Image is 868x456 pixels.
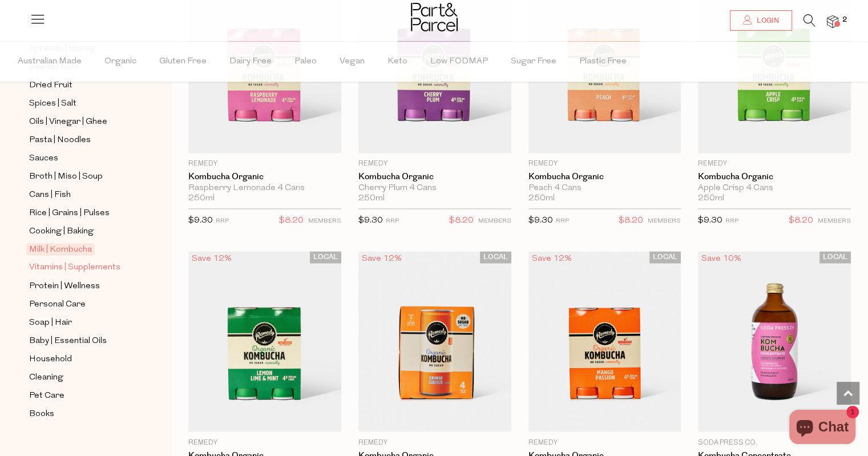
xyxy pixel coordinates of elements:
span: Australian Made [18,42,82,82]
span: LOCAL [480,251,511,263]
span: Milk | Kombucha [26,243,95,255]
p: Remedy [358,437,511,447]
span: Cans | Fish [29,188,71,202]
small: RRP [556,218,569,224]
span: $9.30 [188,216,213,225]
a: Cans | Fish [29,188,133,202]
a: Broth | Miso | Soup [29,170,133,184]
small: MEMBERS [308,218,341,224]
span: Dairy Free [229,42,272,82]
a: Baby | Essential Oils [29,333,133,348]
span: Organic [104,42,136,82]
span: 250ml [188,193,215,204]
span: Pasta | Noodles [29,134,91,147]
span: Broth | Miso | Soup [29,170,103,184]
div: Cherry Plum 4 Cans [358,183,511,193]
a: Soap | Hair [29,315,133,329]
img: Kombucha Organic [358,251,511,431]
div: Save 10% [698,251,745,267]
img: Part&Parcel [411,3,458,31]
a: Vitamins | Supplements [29,260,133,275]
span: Cleaning [29,370,63,384]
small: RRP [216,218,229,224]
span: LOCAL [310,251,341,263]
p: Remedy [528,437,681,447]
span: Pet Care [29,389,64,402]
small: MEMBERS [478,218,511,224]
span: $8.20 [789,213,813,228]
img: Kombucha Concentrate [698,251,851,431]
a: Login [730,10,792,31]
span: Login [754,16,779,26]
a: Pet Care [29,388,133,402]
a: Pasta | Noodles [29,133,133,147]
span: $8.20 [449,213,474,228]
span: Baby | Essential Oils [29,334,107,348]
p: Remedy [698,159,851,169]
span: Paleo [294,42,317,82]
a: Kombucha Organic [698,172,851,182]
span: Keto [387,42,407,82]
a: Cooking | Baking [29,224,133,239]
div: Save 12% [188,251,235,267]
div: Peach 4 Cans [528,183,681,193]
span: Sauces [29,152,58,166]
p: Remedy [188,159,341,169]
div: Save 12% [528,251,575,267]
span: $9.30 [528,216,553,225]
span: 250ml [698,193,724,204]
a: Dried Fruit [29,78,133,92]
a: Kombucha Organic [528,172,681,182]
div: Save 12% [358,251,405,267]
a: Protein | Wellness [29,279,133,293]
img: Kombucha Organic [188,251,341,431]
span: $8.20 [619,213,643,228]
a: Books [29,406,133,421]
span: Spices | Salt [29,97,76,111]
small: MEMBERS [818,218,851,224]
p: Remedy [188,437,341,447]
span: Personal Care [29,297,86,311]
span: Cooking | Baking [29,225,94,239]
span: $9.30 [358,216,383,225]
small: RRP [386,218,399,224]
span: Gluten Free [159,42,207,82]
span: $8.20 [279,213,304,228]
span: Rice | Grains | Pulses [29,207,110,220]
small: MEMBERS [648,218,681,224]
span: Plastic Free [579,42,627,82]
p: Remedy [528,159,681,169]
a: Kombucha Organic [358,172,511,182]
span: Oils | Vinegar | Ghee [29,115,107,129]
span: 250ml [528,193,555,204]
a: Spices | Salt [29,96,133,111]
a: 2 [827,15,838,27]
span: $9.30 [698,216,722,225]
small: RRP [725,218,738,224]
span: Low FODMAP [430,42,488,82]
p: Soda Press Co. [698,437,851,447]
span: 250ml [358,193,385,204]
a: Kombucha Organic [188,172,341,182]
a: Personal Care [29,297,133,311]
img: Kombucha Organic [528,251,681,431]
a: Milk | Kombucha [29,243,133,256]
span: Books [29,407,54,421]
div: Apple Crisp 4 Cans [698,183,851,193]
a: Rice | Grains | Pulses [29,206,133,220]
span: LOCAL [649,251,681,263]
span: Vitamins | Supplements [29,261,120,275]
span: 2 [839,15,850,25]
p: Remedy [358,159,511,169]
span: Household [29,352,72,366]
span: Dried Fruit [29,79,72,92]
a: Cleaning [29,370,133,384]
div: Raspberry Lemonade 4 Cans [188,183,341,193]
a: Oils | Vinegar | Ghee [29,115,133,129]
span: Soap | Hair [29,316,72,329]
a: Household [29,352,133,366]
span: Sugar Free [511,42,556,82]
span: Vegan [340,42,365,82]
span: LOCAL [819,251,851,263]
a: Sauces [29,151,133,166]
